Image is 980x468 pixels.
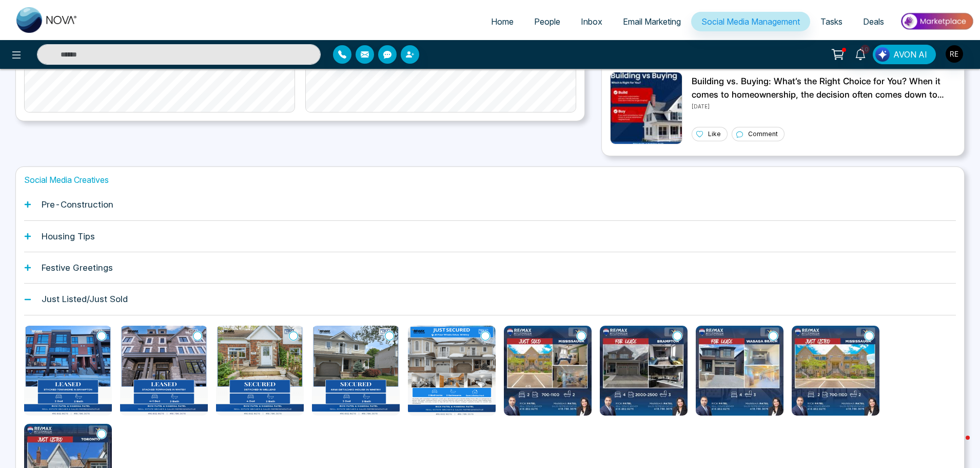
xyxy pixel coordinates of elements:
[571,12,613,31] a: Inbox
[863,16,884,27] span: Deals
[692,101,956,110] p: [DATE]
[701,16,800,27] span: Social Media Management
[873,45,936,64] button: AVON AI
[899,10,974,33] img: Market-place.gif
[534,16,560,27] span: People
[16,7,78,33] img: Nova CRM Logo
[748,129,778,139] p: Comment
[610,72,682,144] img: Unable to load img.
[860,45,870,54] span: 10
[848,45,873,63] a: 10
[875,47,890,62] img: Lead Flow
[600,326,688,416] img: MANISHA-AND-RICK-(1).jpg
[708,129,721,139] p: Like
[504,326,592,416] img: MANISHA-AND-RICK-(1).jpg
[581,16,602,27] span: Inbox
[623,16,681,27] span: Email Marketing
[408,326,496,416] img: 41 Four Winds Drive Whitby.png
[696,326,783,416] img: MANISHA-AND-RICK-(1).jpg
[24,175,956,185] h1: Social Media Creatives
[42,231,95,241] h1: Housing Tips
[42,199,113,210] h1: Pre-Construction
[491,16,514,27] span: Home
[481,12,524,31] a: Home
[946,45,963,63] img: User Avatar
[853,12,894,31] a: Deals
[42,294,128,304] h1: Just Listed/Just Sold
[312,326,400,416] img: 41 Four Winds Drive Whitby_2.png
[810,12,853,31] a: Tasks
[216,326,304,416] img: secured withby.png
[613,12,691,31] a: Email Marketing
[691,12,810,31] a: Social Media Management
[42,263,113,273] h1: Festive Greetings
[893,48,927,61] span: AVON AI
[692,75,956,101] p: Building vs. Buying: What’s the Right Choice for You? When it comes to homeownership, the decisio...
[820,16,842,27] span: Tasks
[524,12,571,31] a: People
[24,326,112,416] img: Leased.png
[792,326,879,416] img: MANISHA-AND-RICK-(1).jpg
[120,326,208,416] img: witby.png
[945,433,970,458] iframe: Intercom live chat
